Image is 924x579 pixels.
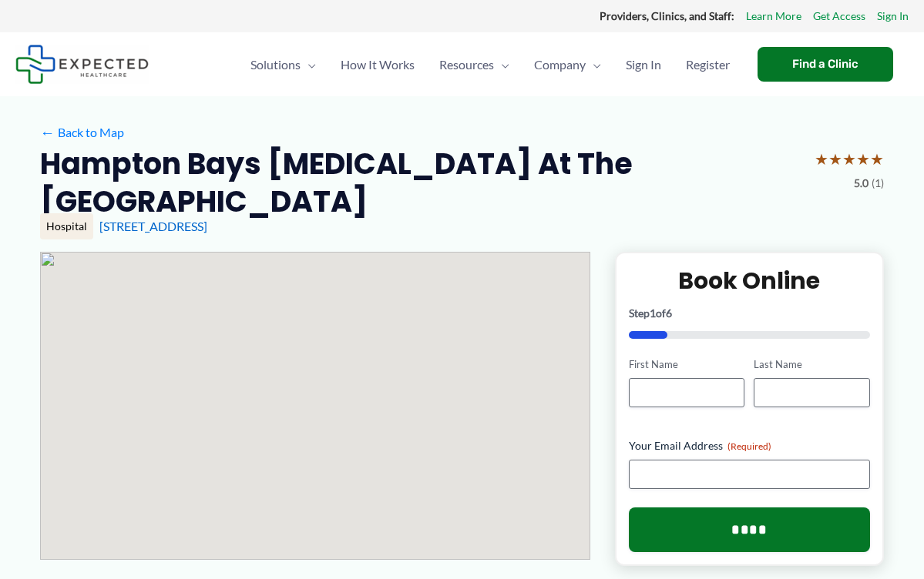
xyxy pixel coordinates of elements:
a: ResourcesMenu Toggle [427,38,522,92]
a: Get Access [813,6,865,26]
a: [STREET_ADDRESS] [99,219,207,233]
span: 6 [666,306,672,320]
strong: Providers, Clinics, and Staff: [600,9,734,22]
img: Expected Healthcare Logo - side, dark font, small [15,45,149,84]
a: Sign In [613,38,674,92]
span: ★ [870,145,884,173]
span: Register [686,38,730,92]
div: Hospital [40,213,93,239]
h2: Book Online [629,266,870,296]
nav: Primary Site Navigation [238,38,742,92]
span: Company [534,38,586,92]
label: First Name [629,357,744,372]
span: ★ [815,145,828,173]
span: 5.0 [854,173,869,193]
span: Solutions [250,38,301,92]
a: Find a Clinic [758,47,893,82]
a: How It Works [328,38,427,92]
h2: Hampton Bays [MEDICAL_DATA] at the [GEOGRAPHIC_DATA] [40,145,802,221]
a: ←Back to Map [40,121,124,144]
span: ★ [828,145,842,173]
span: How It Works [341,38,415,92]
span: (Required) [727,440,771,452]
span: Resources [439,38,494,92]
a: CompanyMenu Toggle [522,38,613,92]
a: Sign In [877,6,909,26]
span: Menu Toggle [301,38,316,92]
label: Your Email Address [629,438,870,453]
span: ★ [842,145,856,173]
span: Menu Toggle [586,38,601,92]
span: Menu Toggle [494,38,509,92]
p: Step of [629,308,870,319]
a: Register [674,38,742,92]
span: (1) [872,173,884,193]
span: ← [40,125,55,139]
span: 1 [650,306,656,320]
label: Last Name [754,357,869,372]
span: ★ [856,145,870,173]
span: Sign In [626,38,661,92]
a: SolutionsMenu Toggle [238,38,328,92]
a: Learn More [746,6,801,26]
